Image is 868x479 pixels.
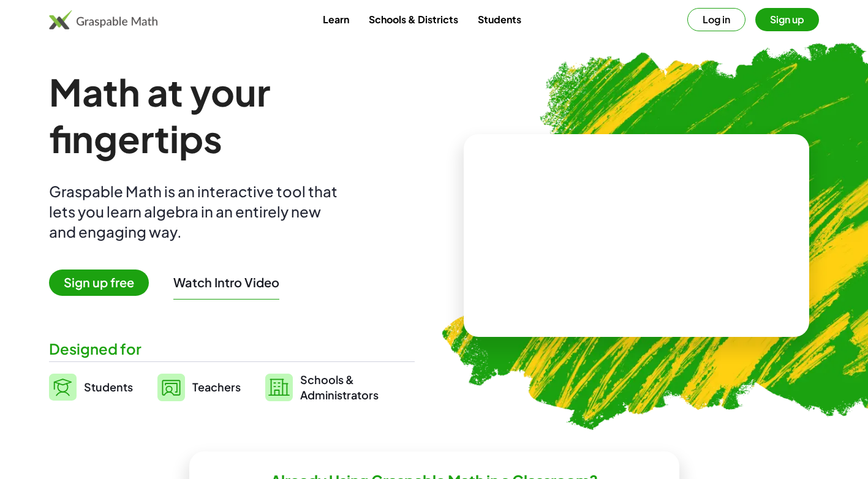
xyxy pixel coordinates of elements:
[49,372,133,402] a: Students
[687,8,745,31] button: Log in
[84,380,133,394] span: Students
[545,189,728,281] video: What is this? This is dynamic math notation. Dynamic math notation plays a central role in how Gr...
[49,339,415,359] div: Designed for
[265,374,293,401] img: svg%3e
[755,8,819,31] button: Sign up
[157,374,185,401] img: svg%3e
[157,372,241,402] a: Teachers
[359,8,468,31] a: Schools & Districts
[468,8,531,31] a: Students
[192,380,241,394] span: Teachers
[265,372,379,402] a: Schools &Administrators
[49,181,343,242] div: Graspable Math is an interactive tool that lets you learn algebra in an entirely new and engaging...
[300,372,379,402] span: Schools & Administrators
[49,69,415,162] h1: Math at your fingertips
[313,8,359,31] a: Learn
[49,374,77,401] img: svg%3e
[173,274,279,290] button: Watch Intro Video
[49,270,149,296] span: Sign up free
